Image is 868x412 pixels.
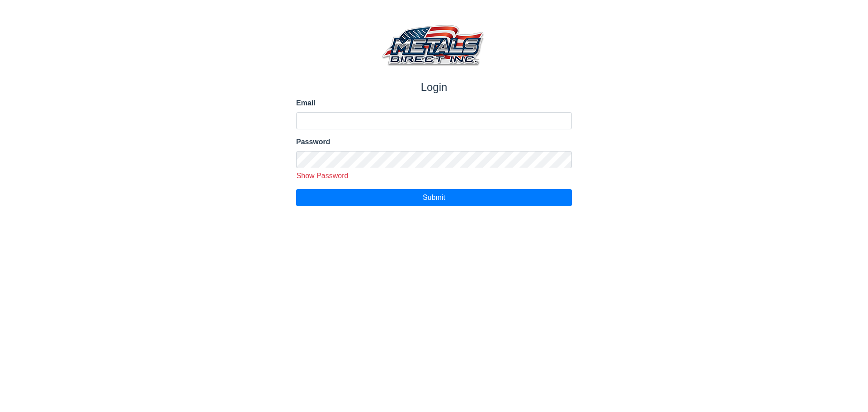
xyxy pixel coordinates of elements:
span: Show Password [297,172,349,180]
label: Email [296,98,572,109]
h1: Login [296,81,572,94]
button: Show Password [293,170,352,182]
label: Password [296,137,572,147]
span: Submit [423,194,445,201]
button: Submit [296,189,572,206]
